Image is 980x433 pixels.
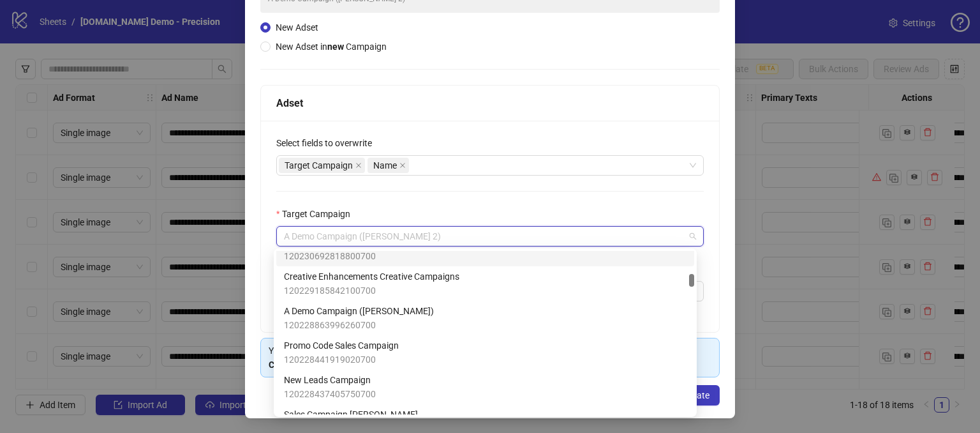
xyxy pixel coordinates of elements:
[399,162,406,169] span: close
[276,95,704,111] div: Adset
[269,346,692,370] strong: Name, Target Campaign
[276,335,694,370] div: Promo Code Sales Campaign
[276,301,694,335] div: A Demo Campaign (Martin June)
[284,304,434,318] span: A Demo Campaign ([PERSON_NAME])
[285,158,353,172] span: Target Campaign
[276,22,318,33] span: New Adset
[284,353,399,367] span: 120228441919020700
[279,158,365,173] span: Target Campaign
[373,158,397,172] span: Name
[276,136,380,150] label: Select fields to overwrite
[284,338,399,353] span: Promo Code Sales Campaign
[367,158,409,173] span: Name
[284,284,459,298] span: 120229185842100700
[284,373,376,387] span: New Leads Campaign
[284,270,459,284] span: Creative Enhancements Creative Campaigns
[284,387,376,401] span: 120228437405750700
[284,227,696,246] span: A Demo Campaign (James 2)
[284,318,434,332] span: 120228863996260700
[327,42,344,52] strong: new
[276,207,359,221] label: Target Campaign
[284,407,418,422] span: Sales Campaign [PERSON_NAME]
[269,344,711,372] div: You are about to the selected adset without any ads, overwriting adset's and keeping all other fi...
[284,249,438,263] span: 120230692818800700
[355,162,362,169] span: close
[276,266,694,301] div: Creative Enhancements Creative Campaigns
[276,42,387,52] span: New Adset in Campaign
[276,370,694,404] div: New Leads Campaign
